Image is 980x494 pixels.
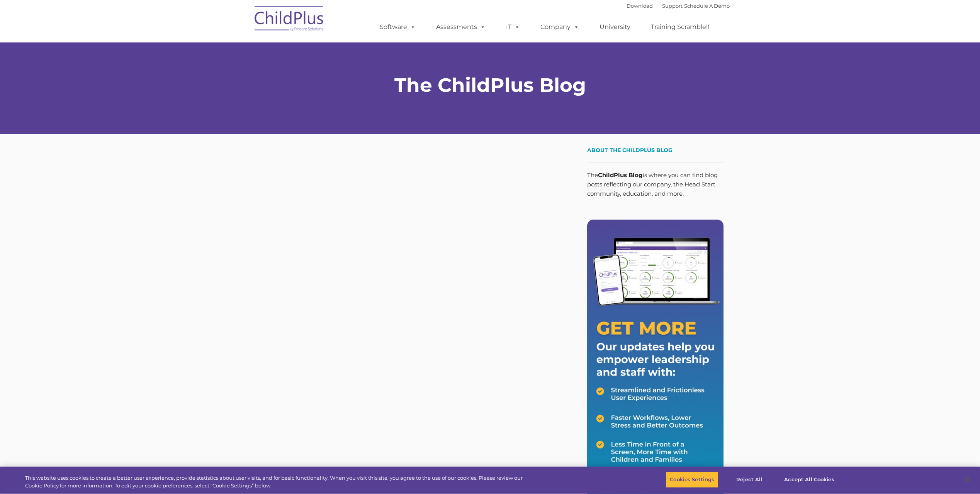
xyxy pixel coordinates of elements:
[598,171,643,179] strong: ChildPlus Blog
[394,73,586,97] strong: The ChildPlus Blog
[627,3,653,9] a: Download
[959,471,976,488] button: Close
[251,0,328,39] img: ChildPlus by Procare Solutions
[25,474,539,489] div: This website uses cookies to create a better user experience, provide statistics about user visit...
[666,472,718,488] button: Cookies Settings
[587,171,724,198] p: The is where you can find blog posts reflecting our company, the Head Start community, education,...
[662,3,683,9] a: Support
[780,472,838,488] button: Accept All Cookies
[684,3,730,9] a: Schedule A Demo
[533,19,587,35] a: Company
[428,19,493,35] a: Assessments
[498,19,528,35] a: IT
[592,19,638,35] a: University
[372,19,423,35] a: Software
[725,472,773,488] button: Reject All
[627,3,730,9] font: |
[643,19,717,35] a: Training Scramble!!
[587,147,673,154] span: About the ChildPlus Blog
